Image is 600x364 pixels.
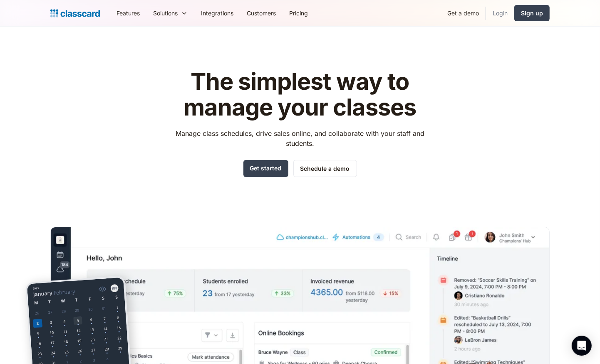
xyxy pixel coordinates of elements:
div: Solutions [153,9,178,17]
a: Get a demo [441,4,486,22]
div: Open Intercom Messenger [572,336,592,356]
a: Schedule a demo [293,160,357,177]
a: Sign up [514,5,550,21]
a: Features [110,4,146,22]
a: Customers [240,4,283,22]
a: Login [486,4,514,22]
a: home [50,7,100,19]
div: Solutions [146,4,194,22]
div: Sign up [521,9,543,17]
h1: The simplest way to manage your classes [168,69,432,120]
p: Manage class schedules, drive sales online, and collaborate with your staff and students. [168,128,432,148]
a: Pricing [283,4,315,22]
a: Integrations [194,4,240,22]
a: Get started [243,160,288,177]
